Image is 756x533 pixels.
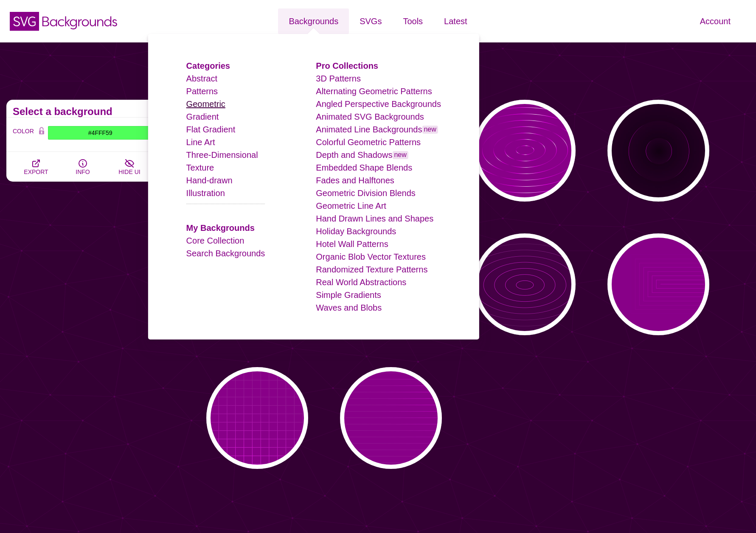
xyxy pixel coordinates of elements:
[35,126,48,137] button: Color Lock
[392,8,433,34] a: Tools
[316,278,406,287] a: Real World Abstractions
[316,87,432,96] a: Alternating Geometric Patterns
[607,233,709,335] button: rectangle outlines shining in a pattern
[186,236,245,245] a: Core Collection
[186,150,258,160] a: Three-Dimensional
[186,125,236,134] a: Flat Gradient
[186,137,215,147] a: Line Art
[186,223,255,233] a: My Backgrounds
[186,74,217,83] a: Abstract
[316,265,427,274] a: Randomized Texture Patterns
[422,126,438,134] span: new
[316,214,433,223] a: Hand Drawn Lines and Shapes
[474,100,576,202] button: rings reflecting like a CD shine animation
[316,303,382,312] a: Waves and Blobs
[59,152,106,182] button: INFO
[186,112,219,121] a: Gradient
[186,163,214,172] a: Texture
[278,8,349,34] a: Backgrounds
[206,367,308,469] button: subtle grid lines with reflection shine
[13,108,153,115] h2: Select a background
[316,227,396,236] a: Holiday Backgrounds
[316,290,381,300] a: Simple Gradients
[433,8,478,34] a: Latest
[186,99,225,109] a: Geometric
[316,99,441,109] a: Angled Perspective Backgrounds
[118,168,140,175] span: HIDE UI
[316,163,412,172] a: Embedded Shape Blends
[316,112,424,121] a: Animated SVG Backgrounds
[316,150,408,160] a: Depth and Shadowsnew
[689,8,741,34] a: Account
[24,168,48,175] span: EXPORT
[186,87,218,96] a: Patterns
[316,188,416,198] a: Geometric Division Blends
[186,176,233,185] a: Hand-drawn
[316,125,438,134] a: Animated Line Backgroundsnew
[316,201,386,210] a: Geometric Line Art
[186,61,230,70] a: Categories
[316,61,378,70] a: Pro Collections
[316,252,426,261] a: Organic Blob Vector Textures
[186,249,265,258] a: Search Backgrounds
[607,100,709,202] button: embedded circle with rotation outlines
[316,176,394,185] a: Fades and Halftones
[13,152,59,182] button: EXPORT
[106,152,153,182] button: HIDE UI
[76,168,90,175] span: INFO
[316,74,361,83] a: 3D Patterns
[349,8,392,34] a: SVGs
[340,367,442,469] button: subtle grid lines with reflection shine
[392,151,408,159] span: new
[474,233,576,335] button: line rings lighting up in a pattern
[316,137,421,147] a: Colorful Geometric Patterns
[186,188,225,198] a: Illustration
[316,239,388,249] a: Hotel Wall Patterns
[13,126,35,140] label: COLOR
